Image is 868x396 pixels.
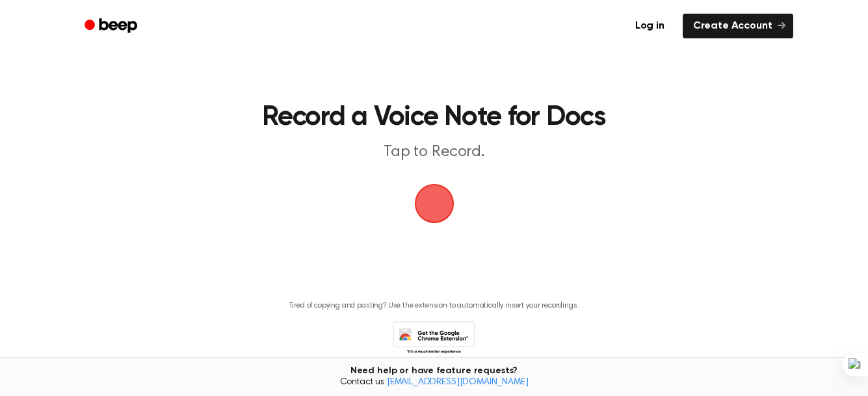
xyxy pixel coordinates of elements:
span: Contact us [8,377,860,389]
a: [EMAIL_ADDRESS][DOMAIN_NAME] [387,378,529,387]
p: Tap to Record. [185,142,684,163]
a: Log in [625,14,675,38]
p: Tired of copying and pasting? Use the extension to automatically insert your recordings. [289,301,579,311]
h1: Record a Voice Note for Docs [140,104,728,131]
img: Beep Logo [415,184,454,223]
a: Create Account [683,14,793,38]
a: Beep [75,14,149,39]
